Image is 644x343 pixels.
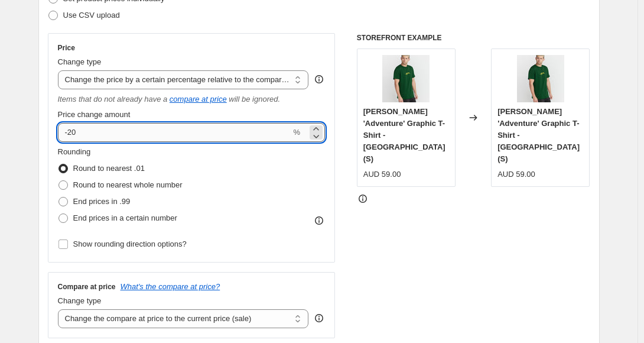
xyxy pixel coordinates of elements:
div: help [313,73,325,85]
div: AUD 59.00 [363,169,401,180]
button: compare at price [170,95,227,103]
span: Round to nearest .01 [73,164,145,173]
span: [PERSON_NAME] 'Adventure' Graphic T-Shirt - [GEOGRAPHIC_DATA] (S) [363,107,445,163]
span: Rounding [58,147,91,156]
span: Use CSV upload [63,11,120,20]
span: Change type [58,57,102,66]
span: End prices in a certain number [73,213,177,222]
h3: Price [58,43,75,53]
img: ARII-GRAPH-EDEN-001-6_80x.jpg [517,55,564,102]
span: [PERSON_NAME] 'Adventure' Graphic T-Shirt - [GEOGRAPHIC_DATA] (S) [497,107,580,163]
img: ARII-GRAPH-EDEN-001-6_80x.jpg [382,55,430,102]
span: Price change amount [58,110,131,119]
h3: Compare at price [58,282,116,292]
span: Change type [58,296,102,305]
div: help [313,312,325,324]
i: Items that do not already have a [58,95,168,103]
input: -20 [58,123,291,142]
h6: STOREFRONT EXAMPLE [357,33,590,43]
i: will be ignored. [229,95,280,103]
span: Round to nearest whole number [73,180,183,189]
button: What's the compare at price? [121,282,220,291]
div: AUD 59.00 [497,169,535,180]
span: End prices in .99 [73,197,131,206]
span: % [293,128,300,137]
span: Show rounding direction options? [73,240,187,248]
